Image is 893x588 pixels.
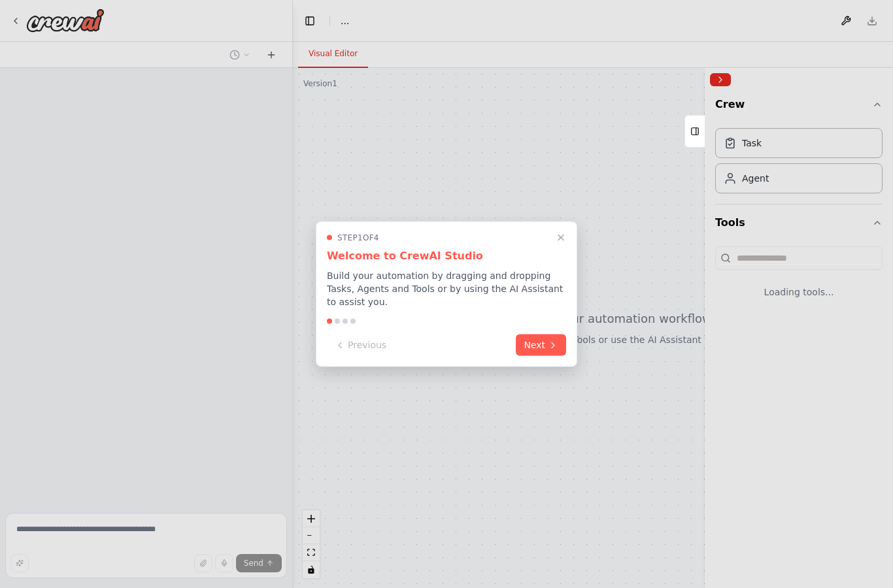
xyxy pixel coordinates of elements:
h3: Welcome to CrewAI Studio [327,248,566,264]
span: Step 1 of 4 [337,233,379,243]
button: Previous [327,335,394,356]
button: Close walkthrough [553,230,569,246]
button: Hide left sidebar [301,12,319,30]
p: Build your automation by dragging and dropping Tasks, Agents and Tools or by using the AI Assista... [327,269,566,308]
button: Next [516,335,566,356]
